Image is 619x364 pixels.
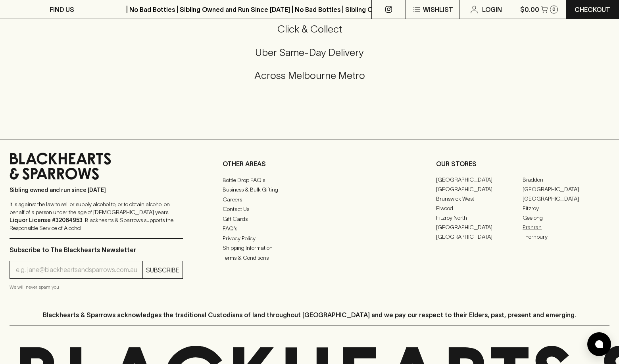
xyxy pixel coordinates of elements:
h5: Across Melbourne Metro [10,69,609,82]
a: Geelong [523,213,609,222]
img: bubble-icon [595,340,603,348]
p: Login [482,5,502,14]
p: Subscribe to The Blackhearts Newsletter [10,245,183,255]
a: Gift Cards [223,214,396,224]
p: Checkout [575,5,610,14]
a: [GEOGRAPHIC_DATA] [436,222,523,232]
a: Terms & Conditions [223,253,396,262]
a: [GEOGRAPHIC_DATA] [436,184,523,194]
h5: Click & Collect [10,23,609,36]
a: Fitzroy North [436,213,523,222]
p: $0.00 [520,5,539,14]
a: Brunswick West [436,194,523,203]
a: Elwood [436,203,523,213]
p: 0 [552,7,556,11]
a: Business & Bulk Gifting [223,185,396,194]
strong: Liquor License #32064953 [10,217,83,223]
p: Blackhearts & Sparrows acknowledges the traditional Custodians of land throughout [GEOGRAPHIC_DAT... [43,310,576,320]
p: SUBSCRIBE [146,265,179,275]
a: Prahran [523,222,609,232]
a: Shipping Information [223,243,396,253]
a: Thornbury [523,232,609,241]
a: [GEOGRAPHIC_DATA] [523,194,609,203]
p: OUR STORES [436,159,609,169]
a: [GEOGRAPHIC_DATA] [523,184,609,194]
button: SUBSCRIBE [143,261,183,278]
p: Wishlist [423,5,453,14]
h5: Uber Same-Day Delivery [10,46,609,59]
a: Privacy Policy [223,234,396,243]
a: [GEOGRAPHIC_DATA] [436,175,523,184]
a: Contact Us [223,204,396,214]
a: Braddon [523,175,609,184]
input: e.g. jane@blackheartsandsparrows.com.au [16,264,142,276]
p: It is against the law to sell or supply alcohol to, or to obtain alcohol on behalf of a person un... [10,200,183,232]
p: FIND US [50,5,74,14]
a: FAQ's [223,224,396,233]
a: Careers [223,195,396,204]
a: [GEOGRAPHIC_DATA] [436,232,523,241]
p: We will never spam you [10,283,183,291]
p: Sibling owned and run since [DATE] [10,186,183,194]
p: OTHER AREAS [223,159,396,169]
a: Bottle Drop FAQ's [223,175,396,185]
a: Fitzroy [523,203,609,213]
